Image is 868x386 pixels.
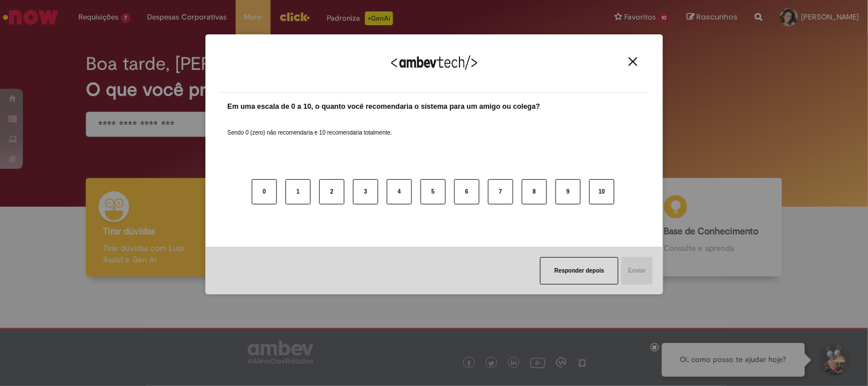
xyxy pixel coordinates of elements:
[522,179,547,204] button: 8
[556,179,581,204] button: 9
[589,179,615,204] button: 10
[454,179,479,204] button: 6
[353,179,378,204] button: 3
[629,57,637,66] img: Close
[540,257,619,285] button: Responder depois
[319,179,344,204] button: 2
[387,179,412,204] button: 4
[391,56,477,70] img: Logo Ambevtech
[421,179,446,204] button: 5
[286,179,311,204] button: 1
[252,179,277,204] button: 0
[625,57,641,66] button: Close
[228,101,541,112] label: Em uma escala de 0 a 10, o quanto você recomendaria o sistema para um amigo ou colega?
[228,115,393,137] label: Sendo 0 (zero) não recomendaria e 10 recomendaria totalmente.
[488,179,513,204] button: 7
